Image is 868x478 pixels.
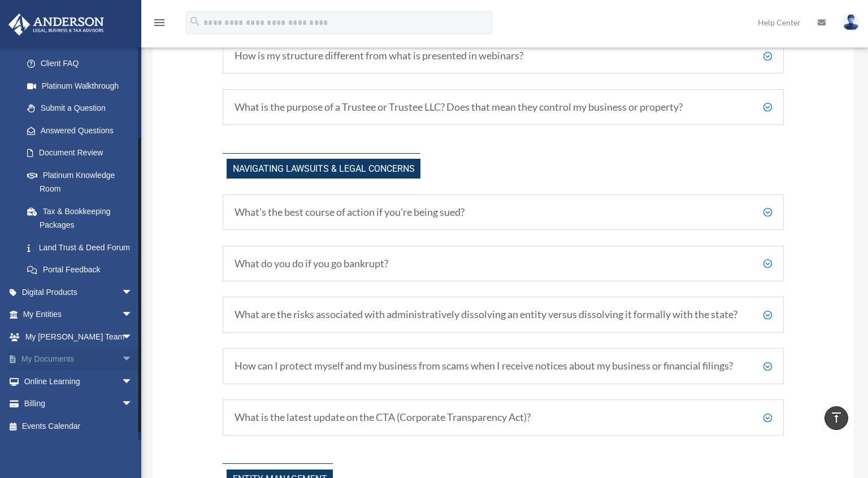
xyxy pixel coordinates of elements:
a: Digital Productsarrow_drop_down [8,281,150,303]
span: arrow_drop_down [121,281,144,304]
i: search [189,15,201,28]
a: My Documentsarrow_drop_down [8,348,150,371]
a: Platinum Knowledge Room [16,164,150,200]
h5: What is the latest update on the CTA (Corporate Transparency Act)? [235,411,772,424]
h5: How is my structure different from what is presented in webinars? [235,50,772,62]
a: Tax & Bookkeeping Packages [16,200,150,236]
a: Document Review [16,142,150,164]
a: Land Trust & Deed Forum [16,236,150,259]
h5: How can I protect myself and my business from scams when I receive notices about my business or f... [235,360,772,372]
span: arrow_drop_down [121,325,144,349]
a: Client FAQ [16,53,144,75]
h5: What’s the best course of action if you’re being sued? [235,206,772,219]
span: arrow_drop_down [121,393,144,416]
a: My Entitiesarrow_drop_down [8,303,150,326]
h5: What are the risks associated with administratively dissolving an entity versus dissolving it for... [235,308,772,321]
img: Anderson Advisors Platinum Portal [5,14,107,36]
a: My [PERSON_NAME] Teamarrow_drop_down [8,325,150,348]
span: arrow_drop_down [121,348,144,371]
a: menu [153,20,166,29]
span: arrow_drop_down [121,303,144,327]
a: Portal Feedback [16,259,150,281]
span: arrow_drop_down [121,370,144,393]
img: User Pic [843,14,860,31]
a: vertical_align_top [824,406,848,430]
a: Online Learningarrow_drop_down [8,370,150,393]
span: Navigating Lawsuits & Legal Concerns [227,159,420,179]
h5: What is the purpose of a Trustee or Trustee LLC? Does that mean they control my business or prope... [235,101,772,114]
a: Platinum Walkthrough [16,75,150,97]
a: Events Calendar [8,415,150,437]
i: menu [153,16,166,29]
a: Answered Questions [16,119,150,142]
a: Billingarrow_drop_down [8,393,150,415]
h5: What do you do if you go bankrupt? [235,258,772,270]
i: vertical_align_top [830,411,843,424]
a: Submit a Question [16,97,150,120]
